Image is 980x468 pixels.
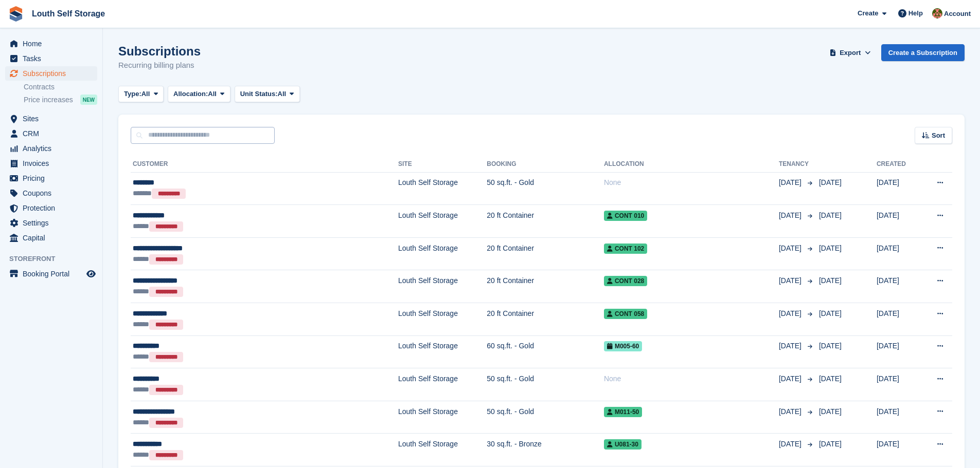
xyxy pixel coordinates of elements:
span: M005-60 [604,341,642,351]
th: Tenancy [779,156,815,173]
td: 50 sq.ft. - Gold [487,368,604,401]
span: Subscriptions [23,66,84,81]
span: Capital [23,231,84,245]
td: [DATE] [877,303,920,336]
span: Cont 058 [604,309,647,319]
a: menu [5,231,97,245]
td: Louth Self Storage [398,237,487,270]
span: Invoices [23,156,84,171]
span: Cont 010 [604,211,647,221]
a: menu [5,126,97,141]
span: [DATE] [819,178,842,186]
button: Unit Status: All [235,86,300,103]
span: [DATE] [819,342,842,350]
span: Unit Status: [240,89,278,99]
span: Analytics [23,141,84,156]
span: [DATE] [779,243,804,254]
td: Louth Self Storage [398,434,487,466]
span: [DATE] [779,177,804,188]
td: Louth Self Storage [398,205,487,238]
a: menu [5,111,97,126]
td: Louth Self Storage [398,335,487,368]
th: Site [398,156,487,173]
td: [DATE] [877,434,920,466]
td: 30 sq.ft. - Bronze [487,434,604,466]
th: Customer [131,156,398,173]
td: Louth Self Storage [398,172,487,205]
td: 20 ft Container [487,270,604,303]
span: CRM [23,126,84,141]
span: Create [858,8,878,18]
span: [DATE] [819,244,842,252]
div: None [604,373,779,384]
span: [DATE] [819,309,842,317]
a: menu [5,36,97,51]
td: [DATE] [877,335,920,368]
div: NEW [80,95,97,105]
span: [DATE] [819,211,842,219]
span: Coupons [23,186,84,200]
span: Storefront [9,254,102,264]
td: Louth Self Storage [398,401,487,434]
a: Create a Subscription [881,44,965,61]
img: Andy Smith [932,8,942,18]
td: [DATE] [877,401,920,434]
img: stora-icon-8386f47178a22dfd0bd8f6a31ec36ba5ce8667c1dd55bd0f319d3a0aa187defe.svg [8,6,24,22]
span: Pricing [23,171,84,185]
td: 50 sq.ft. - Gold [487,172,604,205]
span: [DATE] [779,439,804,450]
button: Export [828,44,873,61]
td: 50 sq.ft. - Gold [487,401,604,434]
th: Allocation [604,156,779,173]
h1: Subscriptions [118,44,201,58]
span: Tasks [23,51,84,66]
td: [DATE] [877,270,920,303]
span: M011-50 [604,407,642,417]
div: None [604,177,779,188]
a: Preview store [85,268,97,280]
button: Allocation: All [168,86,230,103]
a: menu [5,186,97,200]
td: Louth Self Storage [398,303,487,336]
a: menu [5,171,97,185]
span: [DATE] [779,308,804,319]
td: Louth Self Storage [398,270,487,303]
span: [DATE] [819,276,842,285]
span: [DATE] [779,341,804,351]
td: [DATE] [877,172,920,205]
span: Cont 102 [604,244,647,254]
td: 20 ft Container [487,303,604,336]
span: All [278,89,287,99]
a: menu [5,267,97,281]
span: Account [944,9,971,19]
span: U081-30 [604,439,642,450]
span: Export [840,48,861,58]
span: [DATE] [819,407,842,416]
td: 60 sq.ft. - Gold [487,335,604,368]
span: Home [23,36,84,51]
a: menu [5,201,97,215]
td: 20 ft Container [487,237,604,270]
td: 20 ft Container [487,205,604,238]
td: [DATE] [877,237,920,270]
a: menu [5,141,97,156]
button: Type: All [118,86,164,103]
span: [DATE] [819,440,842,448]
span: All [208,89,217,99]
span: [DATE] [779,406,804,417]
span: Price increases [24,95,73,105]
span: Sites [23,111,84,126]
span: Protection [23,201,84,215]
a: Contracts [24,82,97,92]
td: [DATE] [877,205,920,238]
span: Sort [932,130,945,141]
span: Cont 028 [604,276,647,286]
th: Booking [487,156,604,173]
span: [DATE] [779,373,804,384]
span: Type: [124,89,141,99]
td: Louth Self Storage [398,368,487,401]
span: Help [908,8,923,18]
span: [DATE] [779,275,804,286]
a: menu [5,156,97,171]
span: Booking Portal [23,267,84,281]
